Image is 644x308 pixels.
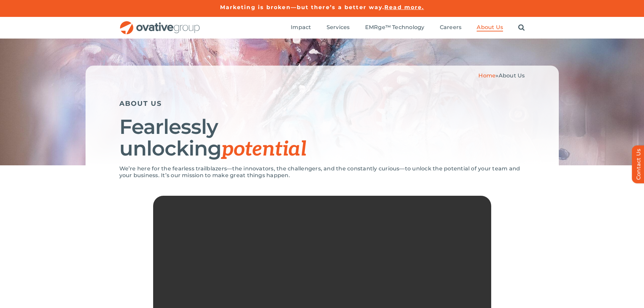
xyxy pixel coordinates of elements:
[477,24,503,31] a: About Us
[365,24,425,31] span: EMRge™ Technology
[291,17,525,39] nav: Menu
[119,116,525,160] h1: Fearlessly unlocking
[119,20,200,27] a: OG_Full_horizontal_RGB
[291,24,311,31] span: Impact
[478,72,496,79] a: Home
[221,137,306,162] span: potential
[518,24,525,31] a: Search
[365,24,425,31] a: EMRge™ Technology
[499,72,525,79] span: About Us
[291,24,311,31] a: Impact
[327,24,350,31] span: Services
[220,4,385,10] a: Marketing is broken—but there’s a better way.
[384,4,424,10] a: Read more.
[327,24,350,31] a: Services
[477,24,503,31] span: About Us
[440,24,462,31] a: Careers
[119,165,525,179] p: We’re here for the fearless trailblazers—the innovators, the challengers, and the constantly curi...
[478,72,525,79] span: »
[440,24,462,31] span: Careers
[119,99,525,108] h5: ABOUT US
